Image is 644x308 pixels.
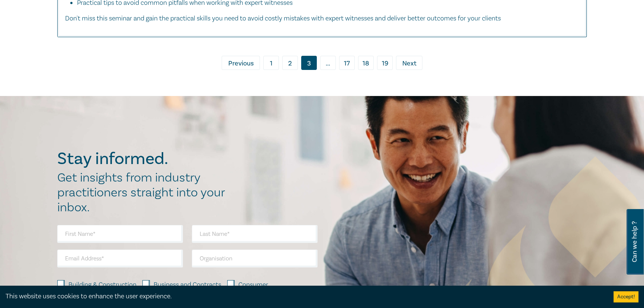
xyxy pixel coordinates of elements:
input: Last Name* [192,225,318,243]
span: ... [320,56,336,70]
div: This website uses cookies to enhance the user experience. [6,292,602,301]
a: 2 [282,56,298,70]
p: Don't miss this seminar and gain the practical skills you need to avoid costly mistakes with expe... [65,14,579,23]
span: Previous [228,59,254,68]
a: 1 [263,56,279,70]
a: 19 [377,56,393,70]
input: Email Address* [57,250,183,267]
a: Next [396,56,422,70]
a: 17 [339,56,355,70]
input: First Name* [57,225,183,243]
label: Consumer [238,280,268,290]
span: Next [402,59,416,68]
span: Can we help ? [631,214,638,270]
a: 3 [301,56,317,70]
a: Previous [222,56,260,70]
button: Accept cookies [614,291,638,302]
h2: Stay informed. [57,149,233,169]
label: Building & Construction [68,280,136,290]
label: Business and Contracts [154,280,221,290]
a: 18 [358,56,374,70]
input: Organisation [192,250,318,267]
h2: Get insights from industry practitioners straight into your inbox. [57,170,233,215]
